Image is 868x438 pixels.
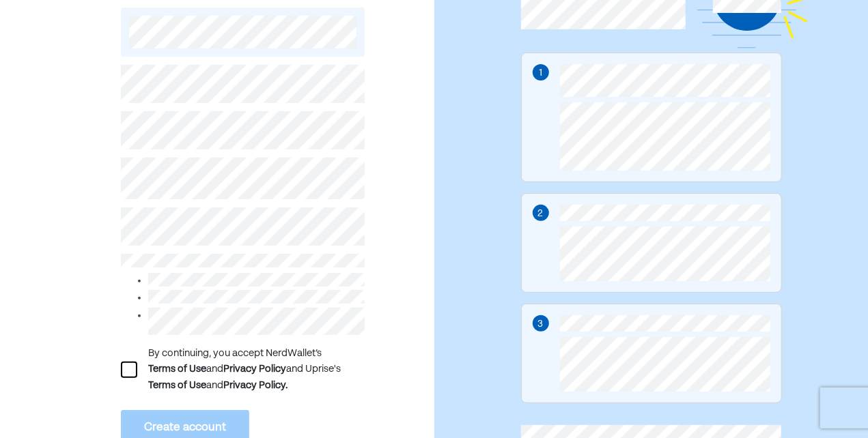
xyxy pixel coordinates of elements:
[539,65,542,81] div: 1
[148,361,206,377] div: Terms of Use
[148,346,365,394] div: By continuing, you accept NerdWallet’s and and Uprise's and
[538,206,544,221] div: 2
[223,377,288,394] div: Privacy Policy.
[538,317,544,332] div: 3
[148,377,206,394] div: Terms of Use
[223,361,286,377] div: Privacy Policy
